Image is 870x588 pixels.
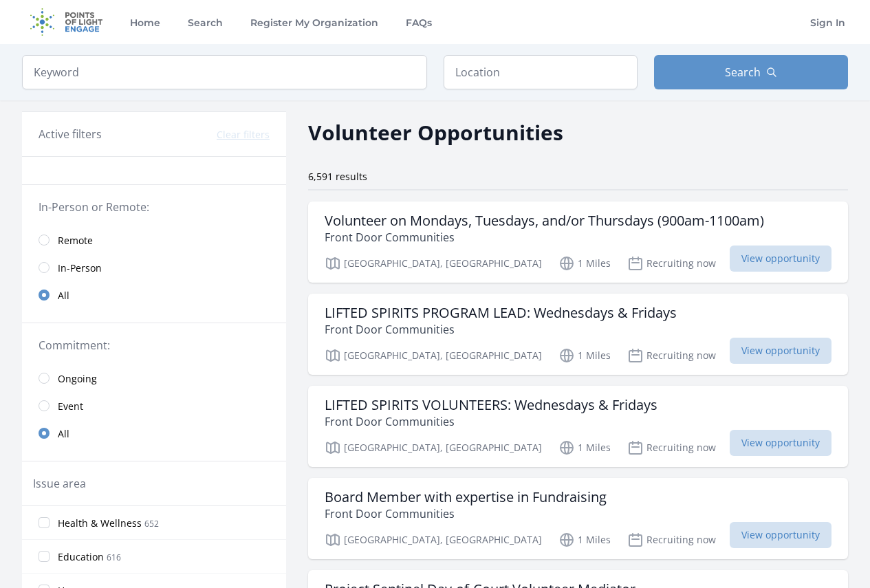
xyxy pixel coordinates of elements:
[58,400,83,413] span: Event
[308,202,848,283] a: Volunteer on Mondays, Tuesdays, and/or Thursdays (900am-1100am) Front Door Communities [GEOGRAPHI...
[144,518,159,530] span: 652
[58,372,97,386] span: Ongoing
[217,128,270,142] button: Clear filters
[308,478,848,559] a: Board Member with expertise in Fundraising Front Door Communities [GEOGRAPHIC_DATA], [GEOGRAPHIC_...
[22,226,286,254] a: Remote
[627,255,716,272] p: Recruiting now
[33,475,86,492] legend: Issue area
[58,261,102,275] span: In-Person
[308,170,367,183] span: 6,591 results
[22,364,286,392] a: Ongoing
[558,255,611,272] p: 1 Miles
[22,281,286,309] a: All
[308,117,563,148] h2: Volunteer Opportunities
[39,199,270,215] legend: In-Person or Remote:
[325,489,607,505] h3: Board Member with expertise in Fundraising
[58,550,104,564] span: Education
[325,413,657,430] p: Front Door Communities
[325,305,677,321] h3: LIFTED SPIRITS PROGRAM LEAD: Wednesdays & Fridays
[558,347,611,364] p: 1 Miles
[730,430,831,456] span: View opportunity
[22,55,427,89] input: Keyword
[627,532,716,548] p: Recruiting now
[39,126,102,142] h3: Active filters
[325,321,677,338] p: Front Door Communities
[107,552,121,563] span: 616
[730,338,831,364] span: View opportunity
[627,439,716,456] p: Recruiting now
[654,55,848,89] button: Search
[325,532,542,548] p: [GEOGRAPHIC_DATA], [GEOGRAPHIC_DATA]
[22,254,286,281] a: In-Person
[325,347,542,364] p: [GEOGRAPHIC_DATA], [GEOGRAPHIC_DATA]
[58,289,69,303] span: All
[627,347,716,364] p: Recruiting now
[730,522,831,548] span: View opportunity
[58,427,69,441] span: All
[58,234,93,248] span: Remote
[58,516,142,530] span: Health & Wellness
[308,386,848,467] a: LIFTED SPIRITS VOLUNTEERS: Wednesdays & Fridays Front Door Communities [GEOGRAPHIC_DATA], [GEOGRA...
[725,64,761,80] span: Search
[444,55,638,89] input: Location
[39,551,50,562] input: Education 616
[730,246,831,272] span: View opportunity
[22,420,286,447] a: All
[325,397,657,413] h3: LIFTED SPIRITS VOLUNTEERS: Wednesdays & Fridays
[325,439,542,456] p: [GEOGRAPHIC_DATA], [GEOGRAPHIC_DATA]
[325,505,607,522] p: Front Door Communities
[325,255,542,272] p: [GEOGRAPHIC_DATA], [GEOGRAPHIC_DATA]
[325,213,764,229] h3: Volunteer on Mondays, Tuesdays, and/or Thursdays (900am-1100am)
[325,229,764,246] p: Front Door Communities
[39,517,50,528] input: Health & Wellness 652
[558,439,611,456] p: 1 Miles
[39,337,270,353] legend: Commitment:
[22,392,286,420] a: Event
[308,294,848,375] a: LIFTED SPIRITS PROGRAM LEAD: Wednesdays & Fridays Front Door Communities [GEOGRAPHIC_DATA], [GEOG...
[558,532,611,548] p: 1 Miles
